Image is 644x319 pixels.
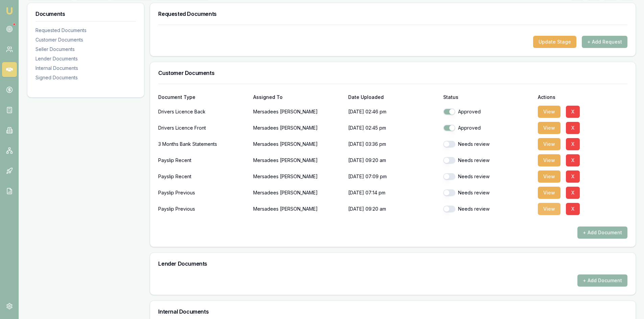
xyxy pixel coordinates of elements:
[158,105,248,118] div: Drivers Licence Back
[348,105,438,118] p: [DATE] 02:46 pm
[443,108,533,115] div: Approved
[538,170,560,183] button: View
[443,157,533,164] div: Needs review
[158,11,627,17] h3: Requested Documents
[5,7,14,15] img: emu-icon-u.png
[582,36,627,48] button: + Add Request
[158,95,248,100] div: Document Type
[253,154,343,167] p: Mersadees [PERSON_NAME]
[577,274,627,287] button: + Add Document
[348,186,438,200] p: [DATE] 07:14 pm
[443,141,533,148] div: Needs review
[443,125,533,131] div: Approved
[348,121,438,135] p: [DATE] 02:45 pm
[538,203,560,215] button: View
[538,106,560,118] button: View
[158,202,248,216] div: Payslip Previous
[538,122,560,134] button: View
[253,170,343,183] p: Mersadees [PERSON_NAME]
[158,137,248,151] div: 3 Months Bank Statements
[443,95,533,100] div: Status
[158,170,248,183] div: Payslip Recent
[443,189,533,196] div: Needs review
[577,227,627,239] button: + Add Document
[35,46,136,53] div: Seller Documents
[158,186,248,200] div: Payslip Previous
[253,202,343,216] p: Mersadees [PERSON_NAME]
[35,27,136,34] div: Requested Documents
[533,36,576,48] button: Update Stage
[566,122,580,134] button: X
[566,106,580,118] button: X
[158,261,627,266] h3: Lender Documents
[566,203,580,215] button: X
[538,154,560,166] button: View
[348,137,438,151] p: [DATE] 03:36 pm
[566,154,580,166] button: X
[538,187,560,199] button: View
[35,65,136,72] div: Internal Documents
[253,186,343,200] p: Mersadees [PERSON_NAME]
[253,137,343,151] p: Mersadees [PERSON_NAME]
[348,202,438,216] p: [DATE] 09:20 am
[35,55,136,62] div: Lender Documents
[538,138,560,150] button: View
[566,138,580,150] button: X
[35,11,136,17] h3: Documents
[348,170,438,183] p: [DATE] 07:09 pm
[253,121,343,135] p: Mersadees [PERSON_NAME]
[566,187,580,199] button: X
[443,173,533,180] div: Needs review
[443,206,533,212] div: Needs review
[158,154,248,167] div: Payslip Recent
[158,70,627,76] h3: Customer Documents
[566,170,580,183] button: X
[538,95,627,100] div: Actions
[253,105,343,118] p: Mersadees [PERSON_NAME]
[348,95,438,100] div: Date Uploaded
[158,121,248,135] div: Drivers Licence Front
[35,36,136,43] div: Customer Documents
[35,74,136,81] div: Signed Documents
[253,95,343,100] div: Assigned To
[158,309,627,314] h3: Internal Documents
[348,154,438,167] p: [DATE] 09:20 am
